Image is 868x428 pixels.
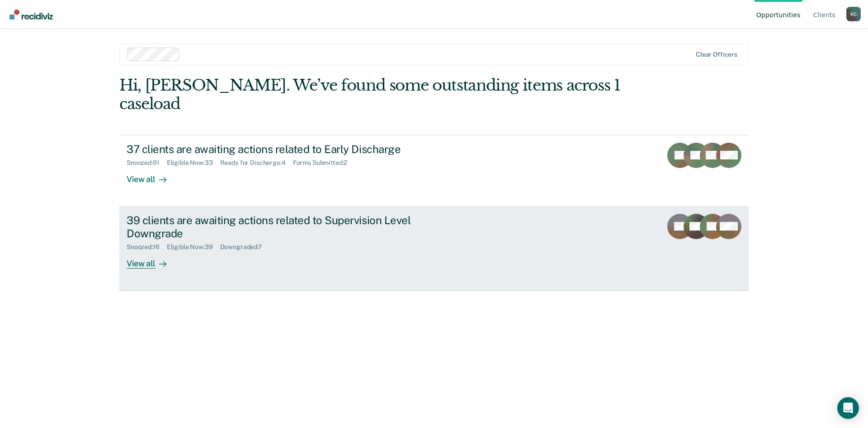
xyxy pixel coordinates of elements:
div: 37 clients are awaiting actions related to Early Discharge [127,143,444,156]
div: Snoozed : 91 [127,159,167,167]
div: K C [846,7,861,21]
div: Forms Submitted : 2 [293,159,355,167]
div: Ready for Discharge : 4 [220,159,293,167]
div: Clear officers [696,51,737,58]
img: Recidiviz [9,10,53,19]
div: View all [127,167,177,184]
div: Eligible Now : 39 [167,243,220,251]
div: Eligible Now : 33 [167,159,220,167]
div: Hi, [PERSON_NAME]. We’ve found some outstanding items across 1 caseload [119,76,623,113]
div: Snoozed : 16 [127,243,167,251]
div: Open Intercom Messenger [837,397,859,419]
a: 39 clients are awaiting actions related to Supervision Level DowngradeSnoozed:16Eligible Now:39Do... [119,207,749,291]
button: Profile dropdown button [846,7,861,21]
a: 37 clients are awaiting actions related to Early DischargeSnoozed:91Eligible Now:33Ready for Disc... [119,135,749,207]
div: Downgraded : 7 [220,243,269,251]
div: 39 clients are awaiting actions related to Supervision Level Downgrade [127,214,444,240]
div: View all [127,251,177,269]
